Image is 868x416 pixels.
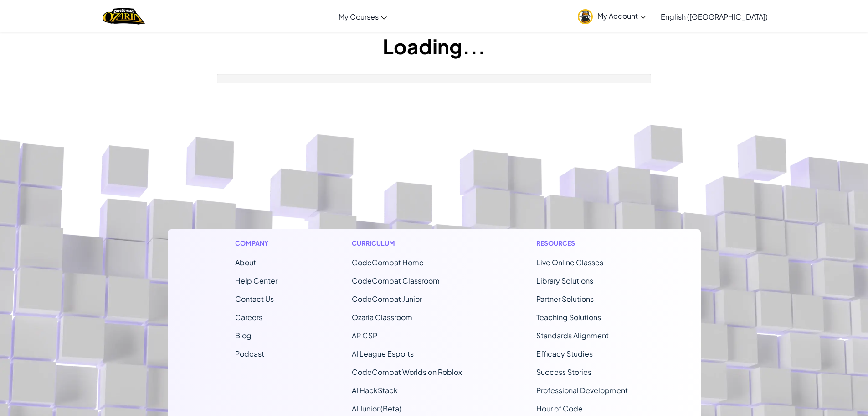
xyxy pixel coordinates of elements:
[235,276,277,285] a: Help Center
[656,4,772,29] a: English ([GEOGRAPHIC_DATA])
[352,258,424,267] span: CodeCombat Home
[578,9,593,24] img: avatar
[536,258,603,267] a: Live Online Classes
[536,349,593,358] a: Efficacy Studies
[536,276,593,285] a: Library Solutions
[536,331,609,340] a: Standards Alignment
[334,4,391,29] a: My Courses
[597,11,646,21] span: My Account
[536,385,628,395] a: Professional Development
[235,294,274,304] span: Contact Us
[235,349,264,358] a: Podcast
[661,12,768,21] span: English ([GEOGRAPHIC_DATA])
[352,294,422,304] a: CodeCombat Junior
[339,12,379,21] span: My Courses
[536,238,633,248] h1: Resources
[103,7,145,26] img: Home
[235,238,277,248] h1: Company
[235,331,252,340] a: Blog
[352,238,462,248] h1: Curriculum
[536,312,601,322] a: Teaching Solutions
[536,404,583,413] a: Hour of Code
[352,312,412,322] a: Ozaria Classroom
[352,331,377,340] a: AP CSP
[352,404,401,413] a: AI Junior (Beta)
[536,367,591,377] a: Success Stories
[235,258,256,267] a: About
[536,294,594,304] a: Partner Solutions
[103,7,145,26] a: Ozaria by CodeCombat logo
[352,349,414,358] a: AI League Esports
[573,2,651,31] a: My Account
[352,385,398,395] a: AI HackStack
[352,367,462,377] a: CodeCombat Worlds on Roblox
[235,312,262,322] a: Careers
[352,276,440,285] a: CodeCombat Classroom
